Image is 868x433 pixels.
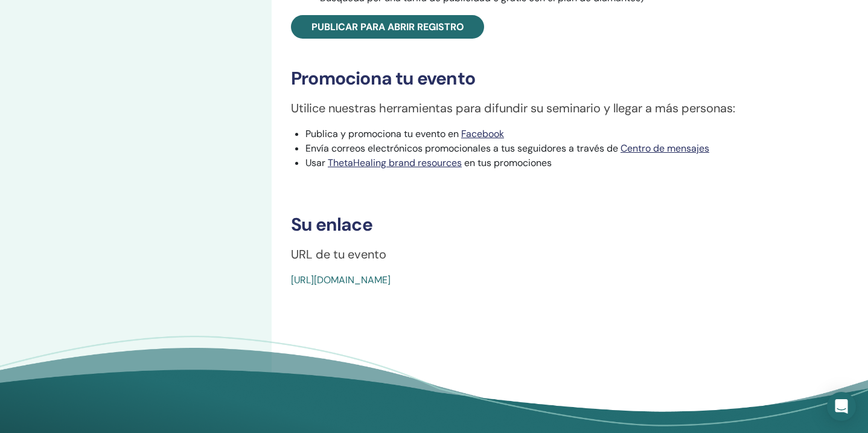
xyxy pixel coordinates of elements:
div: Open Intercom Messenger [827,392,856,421]
li: Usar en tus promociones [305,156,831,170]
p: Utilice nuestras herramientas para difundir su seminario y llegar a más personas: [291,99,831,117]
li: Publica y promociona tu evento en [305,127,831,141]
a: Publicar para abrir registro [291,15,484,39]
h3: Su enlace [291,214,831,236]
h3: Promociona tu evento [291,68,831,89]
a: Centro de mensajes [621,142,709,155]
span: Publicar para abrir registro [311,21,464,33]
p: URL de tu evento [291,245,831,263]
a: Facebook [461,127,504,140]
li: Envía correos electrónicos promocionales a tus seguidores a través de [305,141,831,156]
a: ThetaHealing brand resources [328,156,462,169]
a: [URL][DOMAIN_NAME] [291,274,391,286]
